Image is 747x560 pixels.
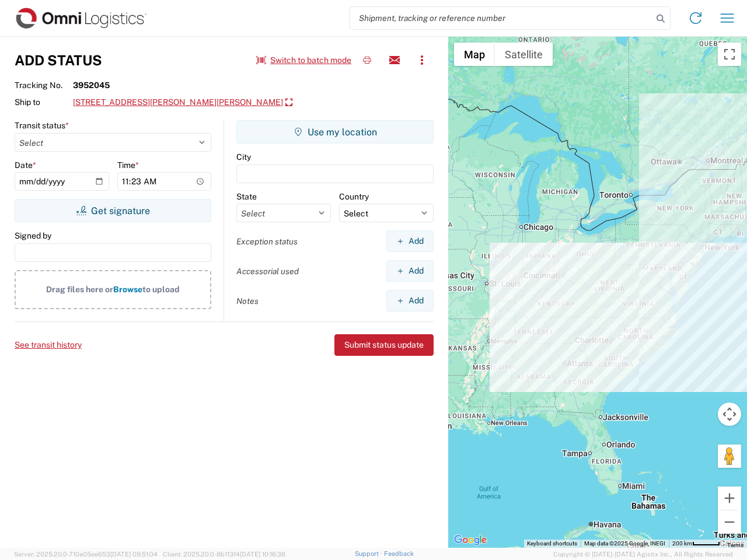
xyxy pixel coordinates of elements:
[236,152,251,162] label: City
[15,335,82,355] button: See transit history
[350,7,652,29] input: Shipment, tracking or reference number
[339,191,369,202] label: Country
[142,285,180,294] span: to upload
[15,230,51,241] label: Signed by
[163,551,285,558] span: Client: 2025.20.0-8b113f4
[355,550,384,557] a: Support
[451,533,490,548] img: Google
[110,551,158,558] span: [DATE] 09:51:04
[727,542,743,548] a: Terms
[236,120,434,143] button: Use my location
[386,230,434,252] button: Add
[256,51,351,70] button: Switch to batch mode
[718,402,741,426] button: Map camera controls
[73,93,292,113] a: [STREET_ADDRESS][PERSON_NAME][PERSON_NAME]
[669,540,724,548] button: Map Scale: 200 km per 44 pixels
[46,285,113,294] span: Drag files here or
[454,43,495,66] button: Show street map
[718,43,741,66] button: Toggle fullscreen view
[15,80,73,90] span: Tracking No.
[15,97,73,107] span: Ship to
[527,540,577,548] button: Keyboard shortcuts
[584,540,665,547] span: Map data ©2025 Google, INEGI
[117,160,139,170] label: Time
[236,296,259,306] label: Notes
[73,80,110,90] strong: 3952045
[236,191,257,202] label: State
[14,551,158,558] span: Server: 2025.20.0-710e05ee653
[113,285,142,294] span: Browse
[553,549,733,559] span: Copyright © [DATE]-[DATE] Agistix Inc., All Rights Reserved
[384,550,414,557] a: Feedback
[718,487,741,510] button: Zoom in
[240,551,285,558] span: [DATE] 10:16:38
[386,290,434,311] button: Add
[718,510,741,534] button: Zoom out
[236,236,298,247] label: Exception status
[15,52,102,69] h3: Add Status
[15,199,211,222] button: Get signature
[451,533,490,548] a: Open this area in Google Maps (opens a new window)
[236,266,299,276] label: Accessorial used
[495,43,553,66] button: Show satellite imagery
[386,260,434,282] button: Add
[15,120,69,131] label: Transit status
[15,160,36,170] label: Date
[672,540,692,547] span: 200 km
[334,334,434,356] button: Submit status update
[718,444,741,468] button: Drag Pegman onto the map to open Street View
